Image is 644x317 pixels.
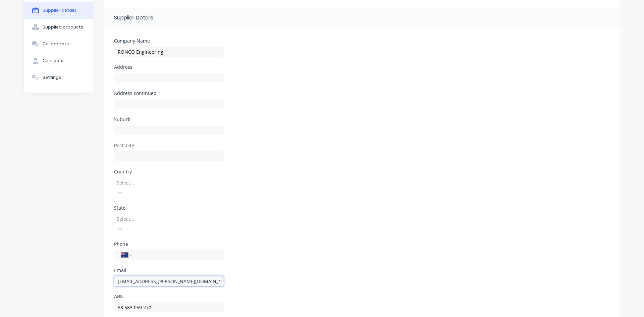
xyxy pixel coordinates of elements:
[114,14,153,22] div: Supplier Details
[43,58,63,64] div: Contacts
[24,69,94,86] button: Settings
[114,39,224,43] div: Company Name
[114,294,224,299] div: ABN
[43,24,83,30] div: Supplied products
[114,91,224,96] div: Address continued
[24,2,94,19] button: Supplier details
[114,206,224,210] div: State
[43,7,76,13] div: Supplier details
[24,19,94,36] button: Supplied products
[24,36,94,52] button: Collaborate
[114,242,224,247] div: Phone
[114,268,224,273] div: Email
[114,169,224,174] div: Country
[114,143,224,148] div: Postcode
[43,41,69,47] div: Collaborate
[114,117,224,122] div: Suburb
[24,52,94,69] button: Contacts
[114,65,224,69] div: Address
[43,74,61,81] div: Settings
